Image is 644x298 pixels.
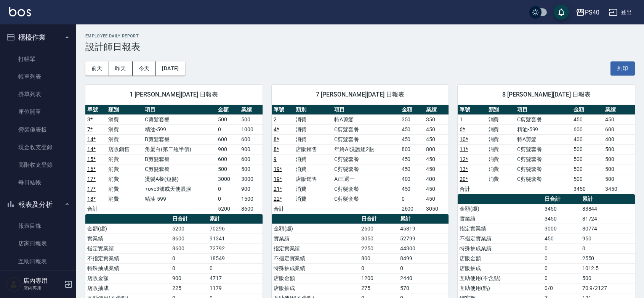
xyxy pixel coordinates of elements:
th: 業績 [603,105,635,115]
td: 0 [216,184,239,194]
td: 900 [170,273,208,283]
th: 日合計 [170,214,208,224]
td: 3000 [543,224,580,234]
td: 350 [424,114,449,124]
th: 類別 [294,105,332,115]
td: 店販抽成 [458,263,543,273]
td: 消費 [487,124,515,134]
td: 1200 [359,273,398,283]
td: 消費 [487,134,515,144]
td: C剪髮套餐 [515,114,572,124]
table: a dense table [272,105,449,214]
td: 450 [543,234,580,243]
td: 2600 [400,204,424,214]
h3: 設計師日報表 [85,42,635,52]
td: 0 [543,273,580,283]
td: 實業績 [272,234,359,243]
button: save [554,5,569,20]
td: 500 [572,154,603,164]
th: 業績 [239,105,263,115]
td: 8600 [170,243,208,253]
td: 800 [359,253,398,263]
a: 報表目錄 [3,217,73,235]
td: 500 [216,164,239,174]
button: 前天 [85,61,109,76]
td: 0 [543,253,580,263]
td: 44300 [398,243,449,253]
td: 金額(虛) [458,204,543,214]
a: 座位開單 [3,103,73,121]
table: a dense table [85,105,263,214]
td: 83844 [580,204,635,214]
td: 275 [359,283,398,293]
td: 600 [216,154,239,164]
button: 登出 [606,5,635,19]
span: 1 [PERSON_NAME][DATE] 日報表 [95,91,253,98]
td: 0 [170,263,208,273]
td: 70296 [208,224,262,234]
td: 消費 [106,124,143,134]
td: 800 [400,144,424,154]
td: 店販銷售 [294,144,332,154]
td: 0 [400,194,424,204]
td: 500 [603,144,635,154]
th: 單號 [272,105,294,115]
td: 350 [400,114,424,124]
td: B剪髮套餐 [143,134,216,144]
td: 0 [580,243,635,253]
td: 500 [580,273,635,283]
td: 450 [572,114,603,124]
td: C剪髮套餐 [332,134,399,144]
button: PS40 [573,5,602,20]
td: 8600 [170,234,208,243]
td: 600 [216,134,239,144]
a: 2 [274,116,277,122]
button: 昨天 [109,61,133,76]
td: 500 [239,164,263,174]
th: 累計 [398,214,449,224]
td: 450 [603,114,635,124]
td: C剪髮套餐 [143,114,216,124]
td: 91341 [208,234,262,243]
th: 金額 [216,105,239,115]
td: 合計 [458,184,486,194]
img: Logo [9,7,31,16]
td: 店販金額 [85,273,170,283]
td: B剪髮套餐 [143,154,216,164]
td: C剪髮套餐 [332,194,399,204]
td: 3000 [216,174,239,184]
a: 打帳單 [3,50,73,68]
td: 450 [400,134,424,144]
th: 類別 [487,105,515,115]
td: 精油-599 [143,194,216,204]
td: 2440 [398,273,449,283]
td: 角蛋白(第二瓶半價) [143,144,216,154]
th: 金額 [572,105,603,115]
h2: Employee Daily Report [85,34,635,39]
td: 800 [424,144,449,154]
td: 精油-599 [515,124,572,134]
td: 225 [170,283,208,293]
td: 0 [216,194,239,204]
td: 消費 [294,134,332,144]
td: 1012.5 [580,263,635,273]
img: Person [6,277,21,292]
td: 合計 [272,204,294,214]
td: 0 [543,243,580,253]
td: 0 [359,263,398,273]
th: 日合計 [543,194,580,204]
td: 特A剪髮 [515,134,572,144]
th: 項目 [332,105,399,115]
th: 單號 [85,105,106,115]
td: 600 [239,134,263,144]
td: 互助使用(點) [458,283,543,293]
td: 消費 [106,194,143,204]
a: 店家日報表 [3,235,73,252]
td: 80774 [580,224,635,234]
td: 900 [216,144,239,154]
td: C剪髮套餐 [515,164,572,174]
td: 特A剪髮 [332,114,399,124]
a: 9 [274,156,277,162]
td: 消費 [487,164,515,174]
p: 店內專用 [23,285,62,292]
